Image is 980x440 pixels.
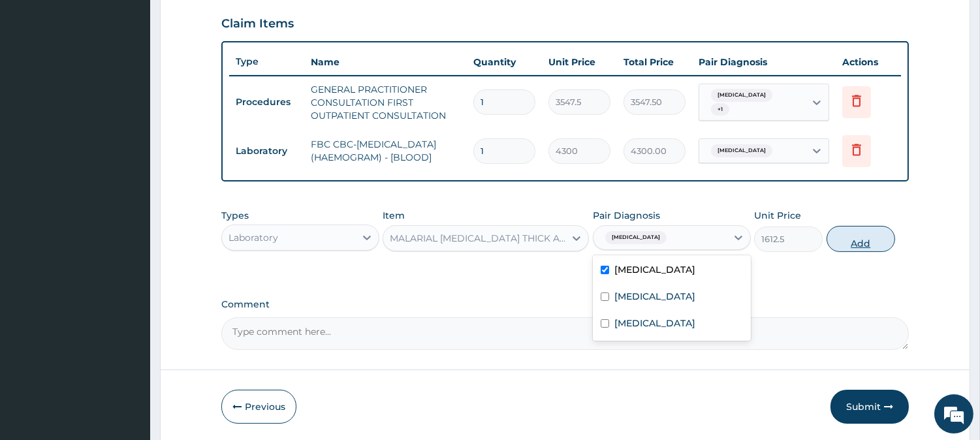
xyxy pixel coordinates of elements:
td: Procedures [229,90,304,114]
div: MALARIAL [MEDICAL_DATA] THICK AND THIN FILMS - [BLOOD] [390,232,566,245]
th: Actions [836,49,901,75]
th: Quantity [467,49,542,75]
th: Unit Price [542,49,617,75]
label: [MEDICAL_DATA] [614,317,695,330]
label: Unit Price [754,209,801,222]
h3: Claim Items [221,17,294,31]
button: Add [827,226,895,252]
th: Total Price [617,49,692,75]
button: Submit [830,390,909,424]
label: [MEDICAL_DATA] [614,290,695,303]
div: Chat with us now [68,73,219,90]
th: Type [229,50,304,74]
label: [MEDICAL_DATA] [614,263,695,276]
label: Pair Diagnosis [593,209,660,222]
td: Laboratory [229,139,304,163]
th: Pair Diagnosis [692,49,836,75]
textarea: Type your message and hit 'Enter' [7,298,249,343]
span: [MEDICAL_DATA] [711,89,772,102]
span: + 1 [711,103,729,116]
td: GENERAL PRACTITIONER CONSULTATION FIRST OUTPATIENT CONSULTATION [304,76,467,129]
img: d_794563401_company_1708531726252_794563401 [24,65,53,98]
span: [MEDICAL_DATA] [605,231,667,244]
button: Previous [221,390,296,424]
label: Types [221,210,249,221]
span: [MEDICAL_DATA] [711,144,772,157]
div: Laboratory [229,231,278,244]
label: Comment [221,299,909,310]
label: Item [383,209,405,222]
span: We're online! [76,135,180,267]
th: Name [304,49,467,75]
td: FBC CBC-[MEDICAL_DATA] (HAEMOGRAM) - [BLOOD] [304,131,467,170]
div: Minimize live chat window [214,7,245,38]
